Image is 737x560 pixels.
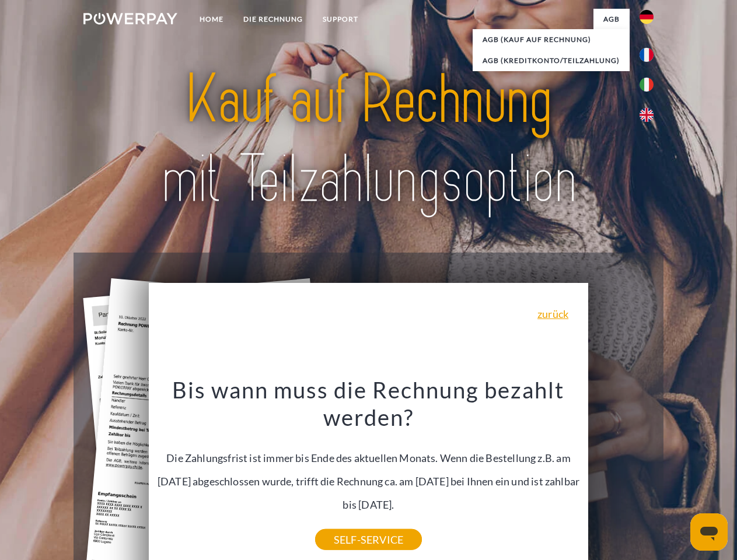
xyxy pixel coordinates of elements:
[156,376,582,432] h3: Bis wann muss die Rechnung bezahlt werden?
[537,309,568,319] a: zurück
[111,56,626,223] img: title-powerpay_de.svg
[83,13,177,24] img: logo-powerpay-white.svg
[473,50,630,71] a: AGB (Kreditkonto/Teilzahlung)
[315,529,422,550] a: SELF-SERVICE
[473,29,630,50] a: AGB (Kauf auf Rechnung)
[156,376,582,540] div: Die Zahlungsfrist ist immer bis Ende des aktuellen Monats. Wenn die Bestellung z.B. am [DATE] abg...
[690,513,728,551] iframe: Schaltfläche zum Öffnen des Messaging-Fensters
[640,108,654,122] img: en
[640,48,654,62] img: fr
[640,10,654,24] img: de
[313,9,368,30] a: SUPPORT
[593,9,630,30] a: agb
[640,78,654,92] img: it
[190,9,233,30] a: Home
[233,9,313,30] a: DIE RECHNUNG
